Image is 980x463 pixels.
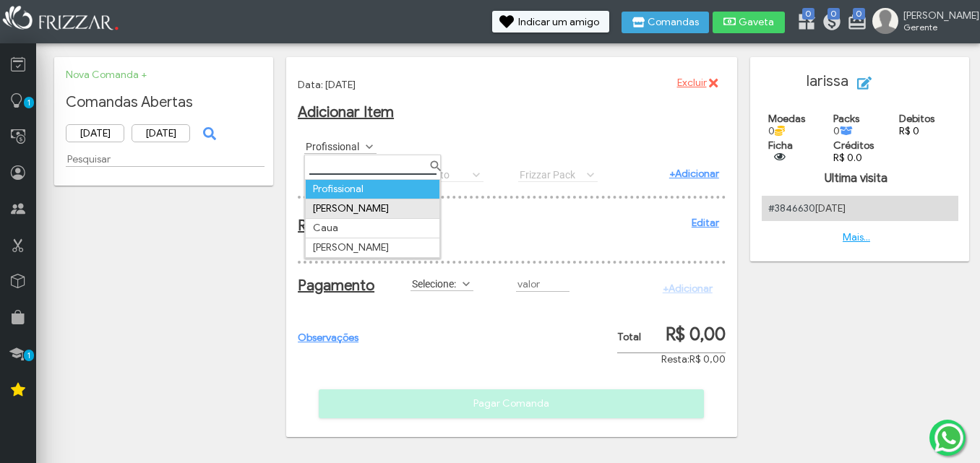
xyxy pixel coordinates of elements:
[24,350,34,361] span: 1
[66,152,265,167] input: Pesquisar
[298,217,719,235] h2: Resumo da Comanda
[667,72,725,94] button: Excluir
[828,8,840,20] span: 0
[903,22,968,33] span: Gerente
[903,9,968,22] span: [PERSON_NAME]
[848,72,912,94] button: Editar
[874,72,902,94] span: Editar
[768,139,793,152] span: Ficha
[739,17,775,27] span: Gaveta
[617,353,726,365] div: Resta:
[298,79,726,91] p: Data: [DATE]
[617,331,641,343] span: Total
[833,152,862,164] a: R$ 0.0
[899,113,934,125] span: Debitos
[492,11,609,33] button: Indicar um amigo
[66,69,147,81] a: Nova Comanda +
[768,152,790,163] button: ui-button
[132,124,190,142] input: Data Final
[309,160,437,175] input: Filtro
[802,8,814,20] span: 0
[306,238,440,258] td: [PERSON_NAME]
[853,8,865,20] span: 0
[669,168,719,180] a: +Adicionar
[768,125,785,137] span: 0
[622,12,709,33] button: Comandas
[833,113,859,125] span: Packs
[843,231,870,243] a: Mais...
[899,125,919,137] a: R$ 0
[304,139,364,153] label: Profissional
[666,324,726,345] span: R$ 0,00
[692,217,719,229] a: Editar
[932,420,966,455] img: whatsapp.png
[833,125,853,137] span: 0
[66,93,262,111] h2: Comandas Abertas
[298,277,361,295] h2: Pagamento
[822,12,836,35] a: 0
[762,72,958,94] h2: larissa
[411,277,460,290] label: Selecione:
[768,113,805,125] span: Moedas
[713,12,785,33] button: Gaveta
[833,139,874,152] span: Créditos
[872,8,973,37] a: [PERSON_NAME] Gerente
[207,123,209,144] span: ui-button
[648,17,699,27] span: Comandas
[762,171,951,186] h4: Ultima visita
[306,179,440,199] td: Profissional
[689,353,726,365] span: R$ 0,00
[298,332,358,344] a: Observações
[516,277,569,292] input: valor
[518,17,599,27] span: Indicar um amigo
[197,123,219,144] button: ui-button
[796,12,811,35] a: 0
[768,202,815,215] a: #3846630
[306,218,440,238] td: Caua
[847,12,861,35] a: 0
[762,196,958,221] div: [DATE]
[677,72,707,94] span: Excluir
[306,199,440,218] td: [PERSON_NAME]
[298,103,726,121] h2: Adicionar Item
[24,97,34,108] span: 1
